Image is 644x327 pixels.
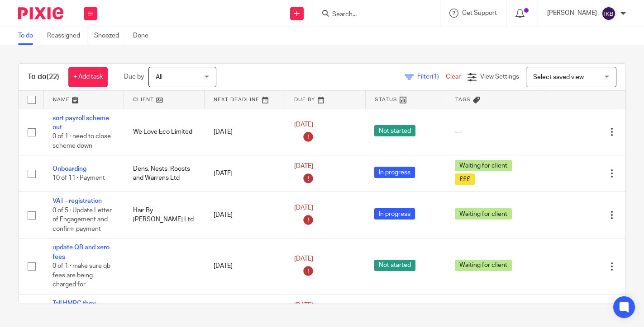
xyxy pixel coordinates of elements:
input: Search [331,11,413,19]
td: We Love Eco Limited [124,109,205,155]
p: Due by [124,72,144,81]
span: Waiting for client [455,260,512,271]
a: sort payroll scheme out [52,115,109,131]
span: Waiting for client [455,160,512,171]
a: Onboarding [52,166,86,172]
a: Snoozed [94,27,126,45]
a: + Add task [68,67,108,87]
span: Get Support [462,10,497,16]
span: In progress [374,208,415,220]
a: To do [18,27,40,45]
img: svg%3E [601,6,616,21]
span: (1) [432,74,439,80]
a: Reassigned [47,27,87,45]
span: Not started [374,260,415,271]
span: Filter [417,74,446,80]
div: --- [455,127,536,136]
td: Dens, Nests, Roosts and Warrens Ltd [124,155,205,192]
a: Done [133,27,155,45]
h1: To do [28,72,59,82]
a: Tell HMRC they dormant [52,300,96,316]
span: [DATE] [294,121,313,128]
span: (22) [47,73,59,80]
span: Not started [374,125,415,136]
span: 0 of 5 · Update Letter of Engagement and confirm payment [52,207,112,232]
span: [DATE] [294,205,313,211]
span: View Settings [480,74,519,80]
span: 0 of 1 · make sure qb fees are being charged for [52,263,110,288]
span: £££ [455,173,475,185]
a: Clear [446,74,461,80]
span: Waiting for client [455,208,512,220]
td: [DATE] [205,238,285,294]
span: In progress [374,167,415,178]
p: [PERSON_NAME] [547,9,597,18]
a: update QB and xero fees [52,244,110,260]
img: Pixie [18,7,63,19]
span: 0 of 1 · need to close scheme down [52,133,111,149]
span: [DATE] [294,256,313,262]
span: Select saved view [533,74,584,80]
span: Tags [455,97,471,102]
td: [DATE] [205,109,285,155]
td: Hair By [PERSON_NAME] Ltd [124,192,205,238]
td: [DATE] [205,155,285,192]
span: All [156,74,162,80]
span: [DATE] [294,163,313,169]
span: 10 of 11 · Payment [52,175,105,181]
span: [DATE] [294,302,313,308]
td: [DATE] [205,192,285,238]
a: VAT - registration [52,198,102,204]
